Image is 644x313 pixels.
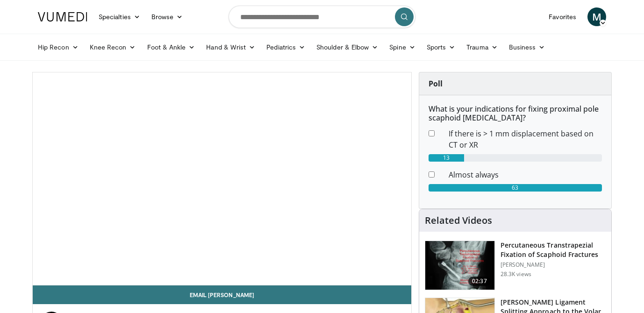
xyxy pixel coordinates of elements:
[311,38,384,57] a: Shoulder & Elbow
[229,6,415,28] input: Search topics, interventions
[587,7,606,26] a: M
[461,38,503,57] a: Trauma
[429,78,443,89] strong: Poll
[429,184,602,192] div: 63
[33,72,411,285] video-js: Video Player
[425,241,494,290] img: 2014-03-03_14-55-02.png.150x105_q85_crop-smart_upscale.png
[442,169,609,180] dd: Almost always
[142,38,201,57] a: Foot & Ankle
[200,38,261,57] a: Hand & Wrist
[421,38,461,57] a: Sports
[501,241,606,259] h3: Percutaneous Transtrapezial Fixation of Scaphoid Fractures
[146,7,189,26] a: Browse
[425,215,492,226] h4: Related Videos
[33,285,411,304] a: Email [PERSON_NAME]
[384,38,421,57] a: Spine
[442,128,609,150] dd: If there is > 1 mm displacement based on CT or XR
[501,261,606,269] p: [PERSON_NAME]
[468,277,491,286] span: 02:37
[543,7,582,26] a: Favorites
[429,105,602,122] h6: What is your indications for fixing proximal pole scaphoid [MEDICAL_DATA]?
[32,38,84,57] a: Hip Recon
[425,241,606,290] a: 02:37 Percutaneous Transtrapezial Fixation of Scaphoid Fractures [PERSON_NAME] 28.3K views
[261,38,311,57] a: Pediatrics
[93,7,146,26] a: Specialties
[38,12,87,21] img: VuMedi Logo
[84,38,142,57] a: Knee Recon
[429,154,465,162] div: 13
[503,38,551,57] a: Business
[501,270,531,278] p: 28.3K views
